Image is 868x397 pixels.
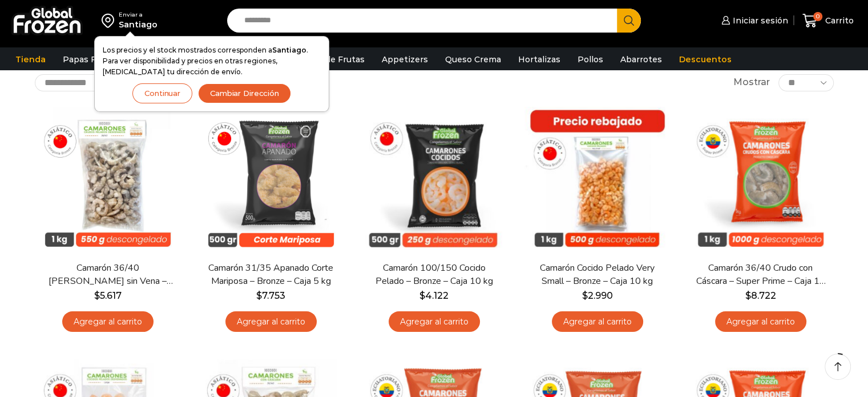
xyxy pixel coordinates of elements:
a: Agregar al carrito: “Camarón 100/150 Cocido Pelado - Bronze - Caja 10 kg” [389,311,480,332]
a: Abarrotes [615,49,668,70]
a: Agregar al carrito: “Camarón 36/40 Crudo con Cáscara - Super Prime - Caja 10 kg” [715,311,806,332]
a: Camarón Cocido Pelado Very Small – Bronze – Caja 10 kg [531,262,663,288]
span: Mostrar [733,76,770,89]
a: Iniciar sesión [718,9,788,32]
bdi: 2.990 [582,290,613,301]
a: Agregar al carrito: “Camarón 31/35 Apanado Corte Mariposa - Bronze - Caja 5 kg” [225,311,317,332]
a: Papas Fritas [57,49,120,70]
bdi: 4.122 [419,290,449,301]
a: Tienda [10,49,51,70]
bdi: 8.722 [745,290,776,301]
a: Descuentos [673,49,737,70]
bdi: 7.753 [256,290,285,301]
a: Queso Crema [439,49,507,70]
strong: Santiago [272,46,306,54]
button: Cambiar Dirección [198,83,291,103]
span: $ [256,290,262,301]
button: Search button [617,9,641,33]
span: $ [419,290,425,301]
bdi: 5.617 [94,290,122,301]
span: $ [94,290,100,301]
span: $ [582,290,588,301]
a: Camarón 36/40 [PERSON_NAME] sin Vena – Bronze – Caja 10 kg [42,262,173,288]
select: Pedido de la tienda [35,74,180,91]
img: address-field-icon.svg [102,11,119,30]
a: Hortalizas [512,49,566,70]
a: Agregar al carrito: “Camarón 36/40 Crudo Pelado sin Vena - Bronze - Caja 10 kg” [62,311,154,332]
a: Camarón 100/150 Cocido Pelado – Bronze – Caja 10 kg [368,262,499,288]
span: Carrito [822,15,854,26]
a: Agregar al carrito: “Camarón Cocido Pelado Very Small - Bronze - Caja 10 kg” [552,311,643,332]
a: Appetizers [376,49,434,70]
span: Iniciar sesión [730,15,788,26]
button: Continuar [132,83,192,103]
a: Camarón 36/40 Crudo con Cáscara – Super Prime – Caja 10 kg [695,262,826,288]
p: Los precios y el stock mostrados corresponden a . Para ver disponibilidad y precios en otras regi... [103,45,321,78]
a: Pulpa de Frutas [293,49,370,70]
a: Camarón 31/35 Apanado Corte Mariposa – Bronze – Caja 5 kg [205,262,336,288]
a: Pollos [572,49,609,70]
div: Santiago [119,19,158,30]
span: $ [745,290,751,301]
div: Enviar a [119,11,158,19]
span: 0 [813,12,822,21]
a: 0 Carrito [800,7,857,34]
